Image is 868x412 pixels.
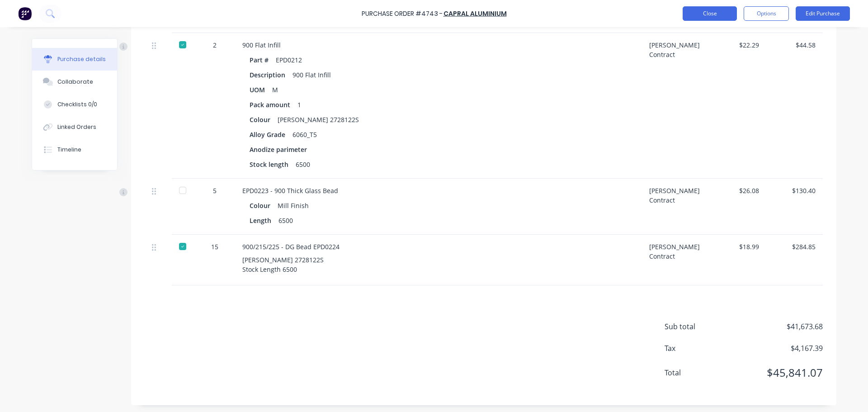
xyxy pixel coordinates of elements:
[202,242,228,251] div: 15
[202,186,228,195] div: 5
[665,321,732,332] span: Sub total
[250,158,296,171] div: Stock length
[642,235,710,285] div: [PERSON_NAME] Contract
[683,6,737,21] button: Close
[250,128,292,141] div: Alloy Grade
[242,40,635,50] div: 900 Flat Infill
[32,71,117,93] button: Collaborate
[717,40,759,50] div: $22.29
[57,100,97,109] div: Checklists 0/0
[250,214,278,227] div: Length
[57,55,106,63] div: Purchase details
[250,53,276,66] div: Part #
[57,123,96,131] div: Linked Orders
[774,186,816,195] div: $130.40
[717,242,759,251] div: $18.99
[292,128,317,141] div: 6060_T5
[242,255,635,274] div: [PERSON_NAME] 2728122S Stock Length 6500
[774,40,816,50] div: $44.58
[732,343,823,354] span: $4,167.39
[242,242,635,251] div: 900/215/225 - DG Bead EPD0224
[202,40,228,50] div: 2
[278,199,309,212] div: Mill Finish
[297,98,301,111] div: 1
[796,6,850,21] button: Edit Purchase
[717,186,759,195] div: $26.08
[32,138,117,161] button: Timeline
[665,367,732,378] span: Total
[292,68,331,81] div: 900 Flat Infill
[732,365,823,381] span: $45,841.07
[32,93,117,116] button: Checklists 0/0
[250,113,278,126] div: Colour
[57,146,81,154] div: Timeline
[250,199,278,212] div: Colour
[443,9,507,18] a: Capral Aluminium
[57,78,93,86] div: Collaborate
[774,242,816,251] div: $284.85
[18,7,32,20] img: Factory
[642,33,710,179] div: [PERSON_NAME] Contract
[642,179,710,235] div: [PERSON_NAME] Contract
[362,9,443,19] div: Purchase Order #4743 -
[732,321,823,332] span: $41,673.68
[272,83,278,96] div: M
[250,143,314,156] div: Anodize parimeter
[32,48,117,71] button: Purchase details
[665,343,732,354] span: Tax
[250,83,272,96] div: UOM
[296,158,310,171] div: 6500
[32,116,117,138] button: Linked Orders
[250,68,292,81] div: Description
[242,186,635,195] div: EPD0223 - 900 Thick Glass Bead
[744,6,789,21] button: Options
[278,214,293,227] div: 6500
[250,98,297,111] div: Pack amount
[278,113,359,126] div: [PERSON_NAME] 2728122S
[276,53,302,66] div: EPD0212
